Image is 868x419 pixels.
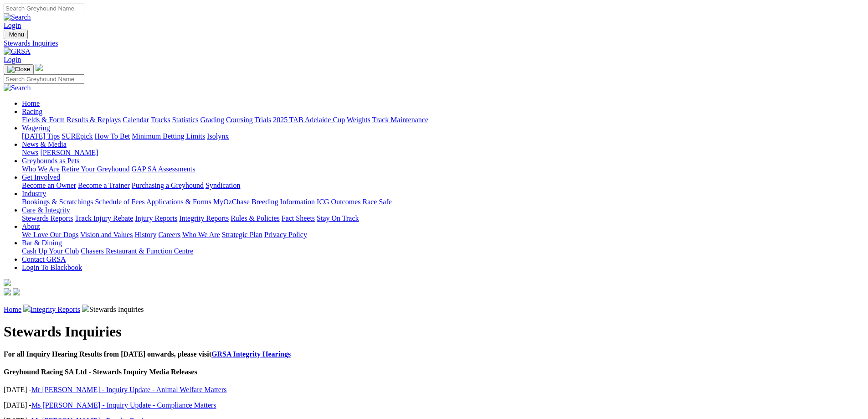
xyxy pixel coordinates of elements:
[282,214,315,222] a: Fact Sheets
[22,214,864,222] div: Care & Integrity
[123,116,149,124] a: Calendar
[22,181,864,190] div: Get Involved
[146,198,211,206] a: Applications & Forms
[22,181,76,189] a: Become an Owner
[22,149,38,156] a: News
[264,231,307,238] a: Privacy Policy
[22,247,864,255] div: Bar & Dining
[182,231,220,238] a: Who We Are
[4,39,864,47] a: Stewards Inquiries
[22,198,93,206] a: Bookings & Scratchings
[22,231,864,239] div: About
[22,99,40,107] a: Home
[22,132,864,140] div: Wagering
[372,116,428,124] a: Track Maintenance
[205,181,240,189] a: Syndication
[23,305,31,312] img: chevron-right.svg
[4,13,31,21] img: Search
[158,231,180,238] a: Careers
[4,84,31,92] img: Search
[22,255,66,263] a: Contact GRSA
[9,31,24,38] span: Menu
[22,239,62,247] a: Bar & Dining
[172,116,199,124] a: Statistics
[36,64,43,71] img: logo-grsa-white.png
[40,149,98,156] a: [PERSON_NAME]
[82,305,89,312] img: chevron-right.svg
[347,116,370,124] a: Weights
[132,132,205,140] a: Minimum Betting Limits
[151,116,170,124] a: Tracks
[13,288,20,295] img: twitter.svg
[213,198,250,206] a: MyOzChase
[80,231,133,238] a: Vision and Values
[4,56,21,63] a: Login
[62,165,130,173] a: Retire Your Greyhound
[4,305,864,314] p: Stewards Inquiries
[22,116,65,124] a: Fields & Form
[134,231,156,238] a: History
[31,305,80,313] a: Integrity Reports
[22,206,70,214] a: Care & Integrity
[226,116,253,124] a: Coursing
[4,64,34,74] button: Toggle navigation
[4,30,28,39] button: Toggle navigation
[132,181,204,189] a: Purchasing a Greyhound
[22,132,60,140] a: [DATE] Tips
[132,165,195,173] a: GAP SA Assessments
[22,116,864,124] div: Racing
[4,47,31,56] img: GRSA
[4,386,864,394] p: [DATE] -
[200,116,224,124] a: Grading
[254,116,271,124] a: Trials
[7,66,30,73] img: Close
[22,108,42,115] a: Racing
[22,247,79,255] a: Cash Up Your Club
[317,214,359,222] a: Stay On Track
[4,323,864,340] h1: Stewards Inquiries
[22,157,79,165] a: Greyhounds as Pets
[22,165,864,173] div: Greyhounds as Pets
[22,165,60,173] a: Who We Are
[78,181,130,189] a: Become a Trainer
[317,198,360,206] a: ICG Outcomes
[22,190,46,197] a: Industry
[95,132,130,140] a: How To Bet
[231,214,280,222] a: Rules & Policies
[95,198,144,206] a: Schedule of Fees
[4,74,84,84] input: Search
[75,214,133,222] a: Track Injury Rebate
[362,198,391,206] a: Race Safe
[22,231,78,238] a: We Love Our Dogs
[22,214,73,222] a: Stewards Reports
[22,222,40,230] a: About
[31,386,227,393] a: Mr [PERSON_NAME] - Inquiry Update - Animal Welfare Matters
[273,116,345,124] a: 2025 TAB Adelaide Cup
[207,132,229,140] a: Isolynx
[4,368,864,376] h4: Greyhound Racing SA Ltd - Stewards Inquiry Media Releases
[22,173,60,181] a: Get Involved
[179,214,229,222] a: Integrity Reports
[4,4,84,13] input: Search
[67,116,121,124] a: Results & Replays
[62,132,92,140] a: SUREpick
[4,279,11,286] img: logo-grsa-white.png
[31,401,216,409] a: Ms [PERSON_NAME] - Inquiry Update - Compliance Matters
[22,124,50,132] a: Wagering
[4,305,21,313] a: Home
[4,350,291,358] b: For all Inquiry Hearing Results from [DATE] onwards, please visit
[135,214,177,222] a: Injury Reports
[22,198,864,206] div: Industry
[4,401,864,409] p: [DATE] -
[4,21,21,29] a: Login
[222,231,262,238] a: Strategic Plan
[22,264,82,271] a: Login To Blackbook
[22,149,864,157] div: News & Media
[4,288,11,295] img: facebook.svg
[252,198,315,206] a: Breeding Information
[81,247,193,255] a: Chasers Restaurant & Function Centre
[211,350,291,358] a: GRSA Integrity Hearings
[22,140,67,148] a: News & Media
